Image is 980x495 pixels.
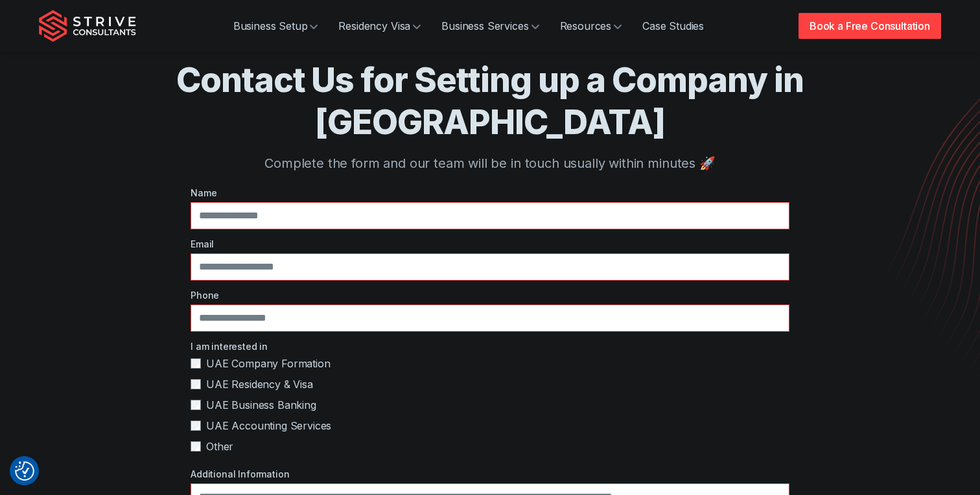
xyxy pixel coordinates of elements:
span: UAE Company Formation [206,356,331,371]
a: Book a Free Consultation [799,13,941,39]
p: Complete the form and our team will be in touch usually within minutes 🚀 [91,154,889,173]
input: UAE Residency & Visa [191,379,201,389]
span: UAE Business Banking [206,397,316,413]
label: Phone [191,288,789,302]
a: Business Setup [223,13,329,39]
a: Business Services [431,13,549,39]
a: Residency Visa [328,13,431,39]
label: I am interested in [191,340,789,353]
button: Consent Preferences [15,461,34,481]
input: UAE Accounting Services [191,420,201,431]
input: UAE Company Formation [191,358,201,369]
span: Other [206,439,233,454]
input: Other [191,441,201,452]
label: Additional Information [191,467,789,481]
span: UAE Residency & Visa [206,376,313,392]
img: Revisit consent button [15,461,34,481]
input: UAE Business Banking [191,400,201,410]
img: Strive Consultants [39,10,136,42]
a: Case Studies [632,13,714,39]
a: Resources [550,13,633,39]
label: Email [191,237,789,251]
h1: Contact Us for Setting up a Company in [GEOGRAPHIC_DATA] [91,59,889,143]
label: Name [191,186,789,200]
span: UAE Accounting Services [206,418,331,433]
